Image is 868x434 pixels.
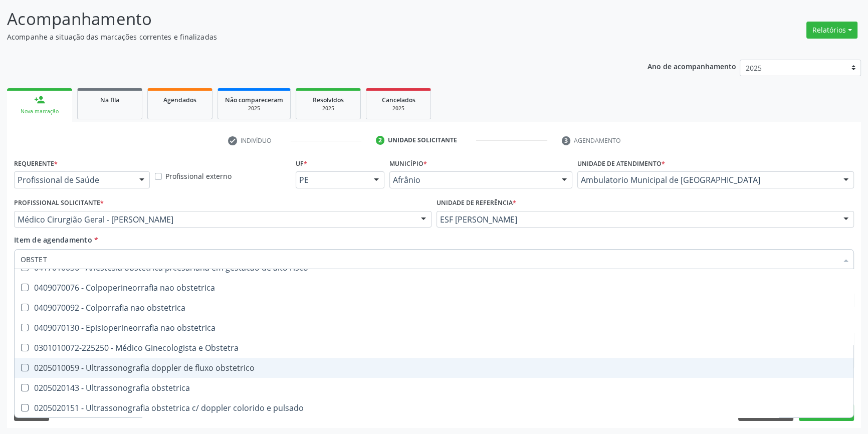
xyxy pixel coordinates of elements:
[440,214,833,225] span: ESF [PERSON_NAME]
[21,404,847,412] div: 0205020151 - Ultrassonografia obstetrica c/ doppler colorido e pulsado
[21,284,847,292] div: 0409070076 - Colpoperineorrafia nao obstetrica
[163,96,196,104] span: Agendados
[313,96,344,104] span: Resolvidos
[21,384,847,392] div: 0205020143 - Ultrassonografia obstetrica
[21,304,847,312] div: 0409070092 - Colporrafia nao obstetrica
[34,94,45,105] div: person_add
[18,175,129,185] span: Profissional de Saúde
[806,22,857,39] button: Relatórios
[14,235,92,245] span: Item de agendamento
[581,175,833,185] span: Ambulatorio Municipal de [GEOGRAPHIC_DATA]
[7,32,605,42] p: Acompanhe a situação das marcações correntes e finalizadas
[18,214,411,225] span: Médico Cirurgião Geral - [PERSON_NAME]
[388,136,457,145] div: Unidade solicitante
[14,195,104,211] label: Profissional Solicitante
[389,156,427,171] label: Município
[165,171,232,181] label: Profissional externo
[303,105,353,112] div: 2025
[21,344,847,352] div: 0301010072-225250 - Médico Ginecologista e Obstetra
[299,175,364,185] span: PE
[14,108,65,115] div: Nova marcação
[647,60,736,72] p: Ano de acompanhamento
[225,96,283,104] span: Não compareceram
[21,249,837,269] input: Buscar por procedimentos
[296,156,307,171] label: UF
[393,175,552,185] span: Afrânio
[21,324,847,332] div: 0409070130 - Episioperineorrafia nao obstetrica
[21,364,847,372] div: 0205010059 - Ultrassonografia doppler de fluxo obstetrico
[376,136,385,145] div: 2
[100,96,119,104] span: Na fila
[7,7,605,32] p: Acompanhamento
[437,195,516,211] label: Unidade de referência
[577,156,665,171] label: Unidade de atendimento
[225,105,283,112] div: 2025
[382,96,415,104] span: Cancelados
[14,156,58,171] label: Requerente
[373,105,423,112] div: 2025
